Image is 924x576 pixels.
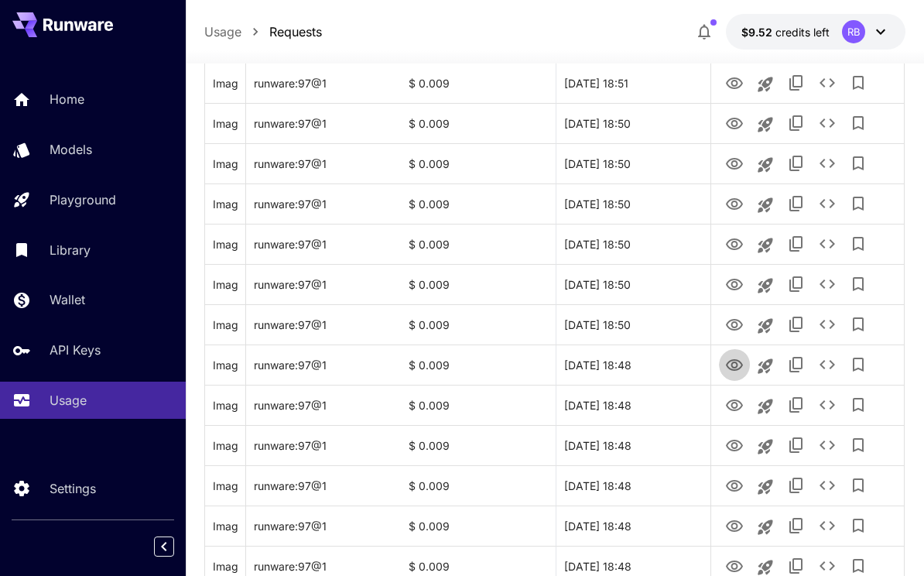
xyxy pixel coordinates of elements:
[781,389,812,420] button: Copy TaskUUID
[213,225,238,264] div: Click to copy prompt
[781,188,812,219] button: Copy TaskUUID
[401,224,556,264] div: $ 0.009
[246,143,401,183] div: runware:97@1
[750,109,781,140] button: Launch in playground
[213,184,238,224] div: Click to copy prompt
[556,345,710,385] div: 09 Aug, 2025 18:48
[246,304,401,345] div: runware:97@1
[781,510,812,541] button: Copy TaskUUID
[812,389,843,420] button: See details
[843,108,874,139] button: Add to library
[812,510,843,541] button: See details
[750,431,781,462] button: Launch in playground
[246,465,401,506] div: runware:97@1
[50,190,116,209] p: Playground
[750,270,781,301] button: Launch in playground
[781,309,812,340] button: Copy TaskUUID
[204,22,241,41] a: Usage
[719,389,750,420] button: View Image
[812,228,843,259] button: See details
[401,465,556,506] div: $ 0.009
[719,429,750,461] button: View Image
[843,430,874,461] button: Add to library
[781,108,812,139] button: Copy TaskUUID
[213,426,238,465] div: Click to copy prompt
[812,430,843,461] button: See details
[204,22,322,41] nav: breadcrumb
[741,26,775,39] span: $9.52
[781,349,812,380] button: Copy TaskUUID
[556,143,710,183] div: 09 Aug, 2025 18:50
[812,269,843,300] button: See details
[401,143,556,183] div: $ 0.009
[213,466,238,506] div: Click to copy prompt
[213,104,238,143] div: Click to copy prompt
[401,304,556,345] div: $ 0.009
[843,470,874,501] button: Add to library
[401,103,556,143] div: $ 0.009
[812,349,843,380] button: See details
[843,188,874,219] button: Add to library
[812,67,843,98] button: See details
[842,20,865,43] div: RB
[750,310,781,341] button: Launch in playground
[719,67,750,98] button: View Image
[750,351,781,382] button: Launch in playground
[50,140,92,159] p: Models
[843,148,874,179] button: Add to library
[843,309,874,340] button: Add to library
[213,386,238,425] div: Click to copy prompt
[781,269,812,300] button: Copy TaskUUID
[843,228,874,259] button: Add to library
[750,230,781,261] button: Launch in playground
[726,14,905,50] button: $9.5219RB
[719,228,750,259] button: View Image
[401,425,556,465] div: $ 0.009
[50,479,96,498] p: Settings
[246,425,401,465] div: runware:97@1
[775,26,830,39] span: credits left
[246,103,401,143] div: runware:97@1
[556,506,710,546] div: 09 Aug, 2025 18:48
[719,308,750,340] button: View Image
[246,264,401,304] div: runware:97@1
[843,510,874,541] button: Add to library
[719,187,750,219] button: View Image
[50,391,87,410] p: Usage
[750,471,781,502] button: Launch in playground
[246,63,401,103] div: runware:97@1
[719,348,750,380] button: View Image
[556,465,710,506] div: 09 Aug, 2025 18:48
[812,470,843,501] button: See details
[556,304,710,345] div: 09 Aug, 2025 18:50
[719,147,750,179] button: View Image
[556,63,710,103] div: 09 Aug, 2025 18:51
[246,385,401,425] div: runware:97@1
[246,345,401,385] div: runware:97@1
[781,148,812,179] button: Copy TaskUUID
[401,264,556,304] div: $ 0.009
[50,341,101,359] p: API Keys
[750,391,781,422] button: Launch in playground
[556,224,710,264] div: 09 Aug, 2025 18:50
[719,469,750,501] button: View Image
[750,512,781,543] button: Launch in playground
[719,268,750,300] button: View Image
[843,269,874,300] button: Add to library
[401,385,556,425] div: $ 0.009
[843,389,874,420] button: Add to library
[246,183,401,224] div: runware:97@1
[843,349,874,380] button: Add to library
[741,24,830,40] div: $9.5219
[781,228,812,259] button: Copy TaskUUID
[213,144,238,183] div: Click to copy prompt
[50,90,84,108] p: Home
[812,188,843,219] button: See details
[556,385,710,425] div: 09 Aug, 2025 18:48
[213,305,238,345] div: Click to copy prompt
[50,241,91,259] p: Library
[269,22,322,41] p: Requests
[166,533,186,561] div: Collapse sidebar
[750,149,781,180] button: Launch in playground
